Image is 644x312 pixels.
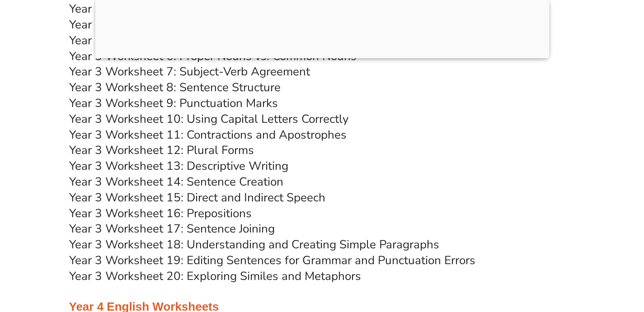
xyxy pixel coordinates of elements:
a: Year 3 Worksheet 10: Using Capital Letters Correctly [69,111,348,127]
a: Year 3 Worksheet 15: Direct and Indirect Speech [69,190,325,205]
a: Year 3 Worksheet 12: Plural Forms [69,142,254,158]
a: Year 3 Worksheet 18: Understanding and Creating Simple Paragraphs [69,237,439,252]
a: Year 3 Worksheet 16: Prepositions [69,205,252,221]
a: Year 3 Worksheet 3: Compound Words [69,1,275,17]
a: Year 3 Worksheet 13: Descriptive Writing [69,158,288,174]
a: Year 3 Worksheet 5: Nouns, Verbs, and Adjectives [69,33,334,48]
a: Year 3 Worksheet 9: Punctuation Marks [69,95,278,111]
a: Year 3 Worksheet 8: Sentence Structure [69,79,281,95]
a: Year 3 Worksheet 11: Contractions and Apostrophes [69,127,347,143]
a: Year 3 Worksheet 4: Prefixes and Suffixes [69,17,292,33]
a: Year 3 Worksheet 17: Sentence Joining [69,221,275,237]
a: Year 3 Worksheet 19: Editing Sentences for Grammar and Punctuation Errors [69,252,475,268]
a: Year 3 Worksheet 14: Sentence Creation [69,174,283,190]
a: Year 3 Worksheet 20: Exploring Similes and Metaphors [69,268,361,284]
a: Year 3 Worksheet 6: Proper Nouns vs. Common Nouns [69,48,357,64]
a: Year 3 Worksheet 7: Subject-Verb Agreement [69,64,310,79]
iframe: Chat Widget [489,210,644,312]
